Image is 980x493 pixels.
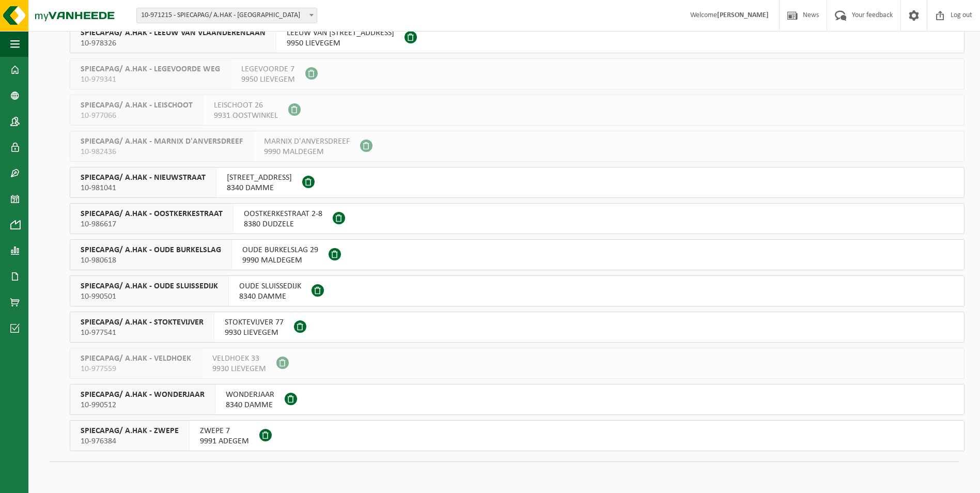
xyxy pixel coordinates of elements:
[226,400,274,410] span: 8340 DAMME
[239,291,301,302] span: 8340 DAMME
[244,219,322,229] span: 8380 DUDZELE
[81,291,218,302] span: 10-990501
[70,239,965,270] button: SPIECAPAG/ A.HAK - OUDE BURKELSLAG 10-980618 OUDE BURKELSLAG 299990 MALDEGEM
[242,255,318,266] span: 9990 MALDEGEM
[200,436,249,446] span: 9991 ADEGEM
[81,390,205,400] span: SPIECAPAG/ A.HAK - WONDERJAAR
[81,64,220,74] span: SPIECAPAG/ A.HAK - LEGEVOORDE WEG
[81,38,266,49] span: 10-978326
[81,219,223,229] span: 10-986617
[70,203,965,234] button: SPIECAPAG/ A.HAK - OOSTKERKESTRAAT 10-986617 OOSTKERKESTRAAT 2-88380 DUDZELE
[244,209,322,219] span: OOSTKERKESTRAAT 2-8
[239,281,301,291] span: OUDE SLUISSEDIJK
[81,245,221,255] span: SPIECAPAG/ A.HAK - OUDE BURKELSLAG
[212,364,266,374] span: 9930 LIEVEGEM
[70,275,965,306] button: SPIECAPAG/ A.HAK - OUDE SLUISSEDIJK 10-990501 OUDE SLUISSEDIJK8340 DAMME
[227,173,292,183] span: [STREET_ADDRESS]
[70,312,965,343] button: SPIECAPAG/ A.HAK - STOKTEVIJVER 10-977541 STOKTEVIJVER 779930 LIEVEGEM
[81,74,220,85] span: 10-979341
[70,384,965,415] button: SPIECAPAG/ A.HAK - WONDERJAAR 10-990512 WONDERJAAR8340 DAMME
[70,167,965,198] button: SPIECAPAG/ A.HAK - NIEUWSTRAAT 10-981041 [STREET_ADDRESS]8340 DAMME
[81,111,193,121] span: 10-977066
[137,8,317,23] span: 10-971215 - SPIECAPAG/ A.HAK - BRUGGE
[81,183,206,193] span: 10-981041
[241,74,295,85] span: 9950 LIEVEGEM
[227,183,292,193] span: 8340 DAMME
[242,245,318,255] span: OUDE BURKELSLAG 29
[81,364,191,374] span: 10-977559
[225,317,284,328] span: STOKTEVIJVER 77
[81,436,179,446] span: 10-976384
[81,353,191,364] span: SPIECAPAG/ A.HAK - VELDHOEK
[241,64,295,74] span: LEGEVOORDE 7
[214,111,278,121] span: 9931 OOSTWINKEL
[81,255,221,266] span: 10-980618
[81,317,204,328] span: SPIECAPAG/ A.HAK - STOKTEVIJVER
[81,209,223,219] span: SPIECAPAG/ A.HAK - OOSTKERKESTRAAT
[214,100,278,111] span: LEISCHOOT 26
[212,353,266,364] span: VELDHOEK 33
[81,173,206,183] span: SPIECAPAG/ A.HAK - NIEUWSTRAAT
[225,328,284,338] span: 9930 LIEVEGEM
[81,426,179,436] span: SPIECAPAG/ A.HAK - ZWEPE
[717,11,769,19] strong: [PERSON_NAME]
[200,426,249,436] span: ZWEPE 7
[136,8,317,23] span: 10-971215 - SPIECAPAG/ A.HAK - BRUGGE
[81,400,205,410] span: 10-990512
[70,22,965,53] button: SPIECAPAG/ A.HAK - LEEUW VAN VLAANDERENLAAN 10-978326 LEEUW VAN [STREET_ADDRESS]9950 LIEVEGEM
[81,100,193,111] span: SPIECAPAG/ A.HAK - LEISCHOOT
[81,28,266,38] span: SPIECAPAG/ A.HAK - LEEUW VAN VLAANDERENLAAN
[287,28,394,38] span: LEEUW VAN [STREET_ADDRESS]
[264,136,350,147] span: MARNIX D'ANVERSDREEF
[264,147,350,157] span: 9990 MALDEGEM
[287,38,394,49] span: 9950 LIEVEGEM
[81,147,243,157] span: 10-982436
[81,281,218,291] span: SPIECAPAG/ A.HAK - OUDE SLUISSEDIJK
[70,420,965,451] button: SPIECAPAG/ A.HAK - ZWEPE 10-976384 ZWEPE 79991 ADEGEM
[81,328,204,338] span: 10-977541
[226,390,274,400] span: WONDERJAAR
[81,136,243,147] span: SPIECAPAG/ A.HAK - MARNIX D'ANVERSDREEF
